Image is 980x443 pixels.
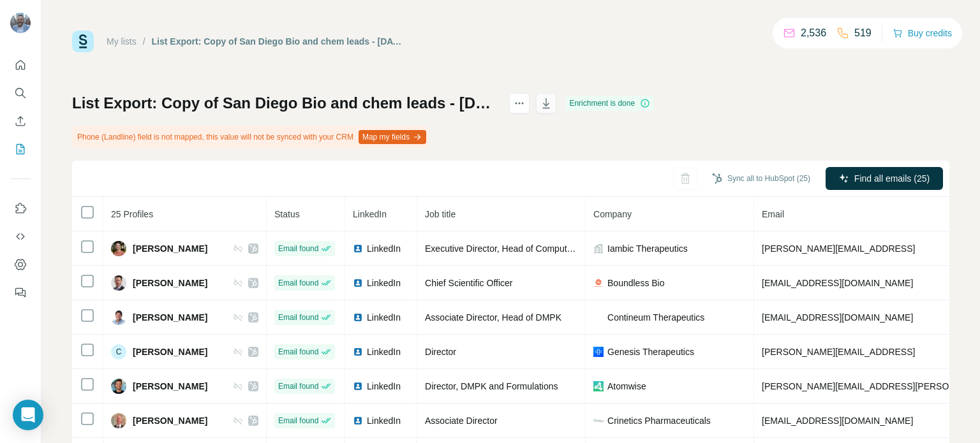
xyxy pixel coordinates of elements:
img: LinkedIn logo [353,278,363,288]
span: Job title [425,209,456,219]
span: 25 Profiles [111,209,153,219]
span: LinkedIn [367,345,401,358]
span: Email found [278,381,318,392]
button: Dashboard [10,253,31,276]
span: LinkedIn [367,414,401,427]
span: Email found [278,277,318,289]
img: LinkedIn logo [353,312,363,323]
span: LinkedIn [367,380,401,393]
img: Avatar [10,13,31,33]
img: Avatar [111,241,126,256]
img: Avatar [111,413,126,428]
img: company-logo [593,381,604,391]
img: LinkedIn logo [353,347,363,357]
img: Surfe Logo [72,31,94,52]
button: Search [10,82,31,105]
button: Buy credits [893,24,952,42]
span: [PERSON_NAME] [133,242,207,255]
img: Avatar [111,310,126,325]
img: company-logo [593,347,604,357]
img: company-logo [593,278,604,288]
span: Status [274,209,300,219]
span: Email found [278,415,318,426]
button: Use Surfe on LinkedIn [10,197,31,220]
button: Use Surfe API [10,225,31,248]
img: LinkedIn logo [353,381,363,391]
button: Sync all to HubSpot (25) [703,169,819,188]
a: My lists [107,36,137,47]
img: Avatar [111,379,126,394]
p: 2,536 [801,25,826,41]
button: Enrich CSV [10,110,31,133]
span: Find all emails (25) [854,172,930,185]
span: [PERSON_NAME][EMAIL_ADDRESS] [762,243,915,254]
p: 519 [854,25,872,41]
span: Crinetics Pharmaceuticals [607,414,711,427]
button: actions [509,93,530,113]
button: Quick start [10,54,31,76]
div: Open Intercom Messenger [13,400,43,430]
span: Email found [278,312,318,323]
span: LinkedIn [367,242,401,255]
span: Contineum Therapeutics [607,311,704,324]
span: [PERSON_NAME][EMAIL_ADDRESS] [762,347,915,357]
span: Genesis Therapeutics [607,345,694,358]
span: Director, DMPK and Formulations [425,381,558,391]
span: [PERSON_NAME] [133,414,207,427]
div: List Export: Copy of San Diego Bio and chem leads - [DATE] - [DATE] 11:55 [152,35,405,48]
span: Boundless Bio [607,277,665,289]
span: [PERSON_NAME] [133,277,207,289]
button: Find all emails (25) [826,167,943,190]
span: Email found [278,243,318,254]
div: Enrichment is done [565,96,654,111]
img: company-logo [593,312,604,323]
span: [EMAIL_ADDRESS][DOMAIN_NAME] [762,416,913,426]
span: LinkedIn [367,277,401,289]
span: [PERSON_NAME] [133,311,207,324]
img: LinkedIn logo [353,243,363,254]
span: Director [425,347,456,357]
span: [PERSON_NAME] [133,380,207,393]
span: Atomwise [607,380,646,393]
span: Company [593,209,632,219]
img: LinkedIn logo [353,416,363,426]
span: LinkedIn [367,311,401,324]
div: C [111,344,126,359]
span: [EMAIL_ADDRESS][DOMAIN_NAME] [762,312,913,323]
span: Associate Director, Head of DMPK [425,312,561,323]
img: company-logo [593,416,604,426]
li: / [143,35,145,48]
button: My lists [10,138,31,161]
div: Phone (Landline) field is not mapped, this value will not be synced with your CRM [72,126,429,148]
span: [PERSON_NAME] [133,345,207,358]
h1: List Export: Copy of San Diego Bio and chem leads - [DATE] - [DATE] 11:55 [72,93,498,113]
button: Feedback [10,281,31,304]
button: Map my fields [359,130,426,144]
span: Associate Director [425,416,498,426]
span: Iambic Therapeutics [607,242,688,255]
span: LinkedIn [353,209,387,219]
span: Email found [278,346,318,358]
img: Avatar [111,275,126,291]
span: Email [762,209,784,219]
span: [EMAIL_ADDRESS][DOMAIN_NAME] [762,278,913,288]
span: Chief Scientific Officer [425,278,512,288]
span: Executive Director, Head of Computational Sciences [425,243,632,254]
